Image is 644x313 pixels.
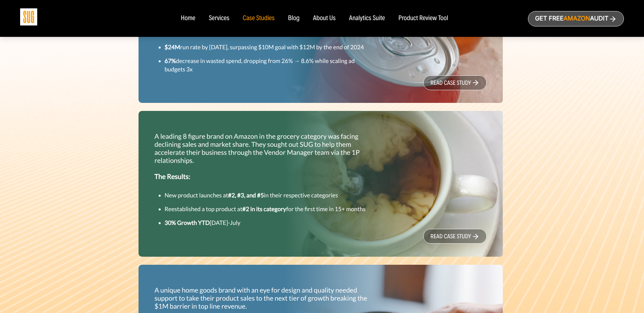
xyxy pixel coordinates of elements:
a: read case study [423,229,486,244]
p: A leading 8 figure brand on Amazon in the grocery category was facing declining sales and market ... [155,132,373,181]
span: Amazon [563,15,590,22]
strong: #2, #3, and #5 [228,192,264,199]
small: [DATE]-July [165,219,240,226]
small: Reestablished a top product at for the first time in 15+ months [165,205,366,212]
small: run rate by [DATE], surpassing $10M goal with $12M by the end of 2024 [165,44,364,51]
a: Blog [288,15,300,22]
a: Analytics Suite [349,15,385,22]
a: Home [181,15,195,22]
a: Get freeAmazonAudit [528,11,624,26]
p: A unique home goods brand with an eye for design and quality needed support to take their product... [155,286,373,310]
strong: The Results: [155,173,191,181]
strong: 67% [165,57,176,64]
a: read case study [423,75,486,90]
strong: #2 in its category [242,205,286,212]
a: Services [209,15,229,22]
strong: $24M [165,44,180,51]
a: Product Review Tool [398,15,448,22]
a: Case Studies [243,15,275,22]
strong: 30% Growth YTD [165,219,210,226]
img: Sug [20,8,37,25]
small: New product launches at in their respective categories [165,192,338,199]
a: About Us [313,15,336,22]
small: decrease in wasted spend, dropping from 26% → 8.6% while scaling ad budgets 3x [165,57,355,73]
